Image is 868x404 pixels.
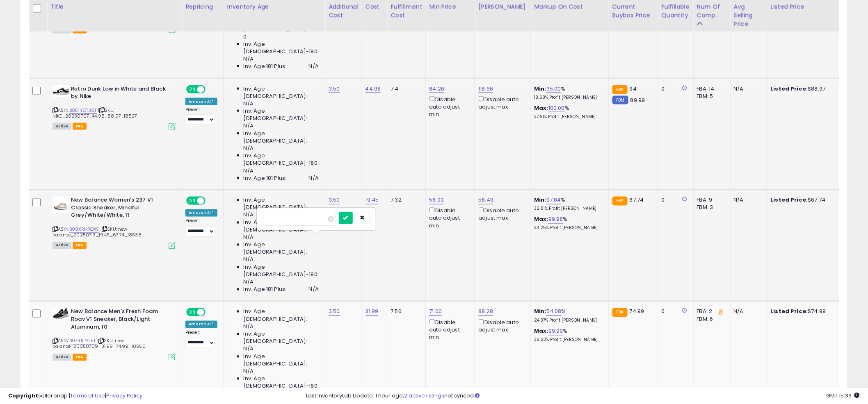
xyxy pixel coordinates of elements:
[53,85,69,97] img: 31FnGcShikL._SL40_.jpg
[53,242,71,249] span: All listings currently available for purchase on Amazon
[204,309,217,316] span: OFF
[535,196,547,204] b: Min:
[185,330,217,349] div: Preset:
[535,216,603,231] div: %
[391,2,422,20] div: Fulfillment Cost
[53,226,142,238] span: | SKU: new balance_20250713_19.45_67.74_18538
[53,107,137,119] span: | SKU: NIKE_20250707_44.98_88.97_18527
[535,85,603,100] div: %
[329,85,340,93] a: 3.50
[53,308,69,319] img: 41FQhqALrlL._SL40_.jpg
[535,337,603,343] p: 36.23% Profit [PERSON_NAME]
[734,85,761,93] div: N/A
[329,2,359,20] div: Additional Cost
[73,354,87,361] span: FBA
[244,375,319,390] span: Inv. Age [DEMOGRAPHIC_DATA]-180:
[69,107,97,114] a: B0D1YCT36T
[71,308,171,333] b: New Balance Men's Fresh Foam Roav V1 Sneaker, Black/Light Aluminum, 10
[478,308,493,316] a: 88.28
[697,93,724,100] div: FBM: 5
[734,308,761,315] div: N/A
[53,354,71,361] span: All listings currently available for purchase on Amazon
[244,107,319,122] span: Inv. Age [DEMOGRAPHIC_DATA]:
[244,279,254,286] span: N/A
[535,206,603,212] p: 32.81% Profit [PERSON_NAME]
[227,2,322,11] div: Inventory Age
[309,286,319,293] span: N/A
[771,197,839,204] div: $67.74
[771,308,808,315] b: Listed Price:
[535,2,605,11] div: Markup on Cost
[535,328,603,343] div: %
[244,63,287,70] span: Inv. Age 181 Plus:
[612,197,628,206] small: FBA
[478,95,524,111] div: Disable auto adjust max
[697,308,724,315] div: FBA: 2
[8,392,38,399] strong: Copyright
[244,197,319,211] span: Inv. Age [DEMOGRAPHIC_DATA]:
[53,85,176,129] div: ASIN:
[185,98,217,105] div: Amazon AI *
[697,2,727,20] div: Num of Comp.
[546,308,562,316] a: 54.08
[365,308,379,316] a: 31.99
[244,308,319,323] span: Inv. Age [DEMOGRAPHIC_DATA]:
[429,95,468,118] div: Disable auto adjust min
[478,85,493,93] a: 118.66
[535,308,603,323] div: %
[244,323,254,331] span: N/A
[429,196,444,204] a: 58.00
[630,196,644,204] span: 67.74
[309,63,319,70] span: N/A
[69,226,99,233] a: B09XRHRQXS
[204,197,217,204] span: OFF
[771,196,808,204] b: Listed Price:
[244,122,254,129] span: N/A
[697,85,724,93] div: FBA: 14
[187,86,197,93] span: ON
[612,308,628,317] small: FBA
[244,256,254,263] span: N/A
[71,85,171,102] b: Retro Dunk Low in White and Black by Nike
[546,196,561,204] a: 97.84
[429,318,468,342] div: Disable auto adjust min
[306,392,860,400] div: Last InventoryLab Update: 1 hour ago, not synced.
[187,197,197,204] span: ON
[630,96,645,104] span: 89.99
[429,206,468,230] div: Disable auto adjust min
[535,318,603,324] p: 24.37% Profit [PERSON_NAME]
[185,209,217,217] div: Amazon AI *
[612,85,628,94] small: FBA
[69,338,96,345] a: B07RK1YC5T
[478,2,527,11] div: [PERSON_NAME]
[53,308,176,360] div: ASIN:
[244,145,254,152] span: N/A
[244,286,287,293] span: Inv. Age 181 Plus:
[185,2,220,11] div: Repricing
[478,206,524,222] div: Disable auto adjust max
[73,242,87,249] span: FBA
[244,234,254,241] span: N/A
[244,33,247,41] span: 0
[771,308,839,315] div: $74.99
[478,196,493,204] a: 58.49
[244,331,319,345] span: Inv. Age [DEMOGRAPHIC_DATA]:
[662,197,687,204] div: 0
[244,130,319,145] span: Inv. Age [DEMOGRAPHIC_DATA]:
[70,392,105,399] a: Terms of Use
[535,216,549,223] b: Max:
[106,392,142,399] a: Privacy Policy
[535,104,603,120] div: %
[429,85,444,93] a: 84.26
[827,392,860,399] span: 2025-08-13 15:33 GMT
[187,309,197,316] span: ON
[662,308,687,315] div: 0
[204,86,217,93] span: OFF
[53,197,69,213] img: 314erIAsBkL._SL40_.jpg
[535,104,549,112] b: Max:
[734,197,761,204] div: N/A
[391,197,419,204] div: 7.32
[244,264,319,279] span: Inv. Age [DEMOGRAPHIC_DATA]-180:
[697,316,724,323] div: FBM: 6
[244,152,319,167] span: Inv. Age [DEMOGRAPHIC_DATA]-180:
